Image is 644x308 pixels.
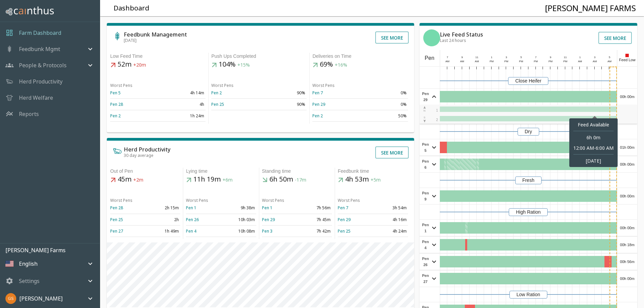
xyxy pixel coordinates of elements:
div: 00h 00m [617,270,637,287]
p: [PERSON_NAME] [19,294,63,303]
span: AM [607,60,612,63]
a: Pen 7 [338,205,348,211]
h4: [PERSON_NAME] Farms [545,3,636,13]
span: AM [578,60,582,63]
h5: Dashboard [114,4,149,13]
div: 5 [517,55,525,60]
div: High Ration [509,208,548,216]
td: 7h 56m [297,202,332,214]
td: 3h 54m [373,202,408,214]
span: Feed Available [573,121,614,128]
a: Herd Welfare [19,94,53,102]
div: 01h 00m [617,139,637,156]
div: 00h 00m [617,188,637,204]
div: 7 [444,55,451,60]
td: 2h [145,214,181,225]
span: PM [490,60,494,63]
div: 9 [547,55,554,60]
a: Pen 25 [211,101,224,107]
a: Pen 25 [338,228,351,234]
a: Pen 2 [312,113,323,119]
div: S [423,116,426,123]
a: Pen 1 [186,205,196,211]
td: 4h 16m [373,214,408,225]
div: Pen [420,50,440,66]
span: Worst Pens [338,197,360,203]
span: Worst Pens [186,197,208,203]
span: +16% [335,62,347,68]
div: 9 [458,55,466,60]
h5: 69% [312,60,408,69]
span: 1 [436,109,438,112]
p: Feedbunk Mgmt [19,45,60,53]
div: N [423,105,426,113]
span: Pen 29 [421,91,430,103]
button: See more [375,146,409,159]
td: 4h 14m [158,87,206,99]
span: Pen 1 [421,222,430,234]
div: 12:00 AM - 6:00 AM [573,144,614,151]
a: Pen 25 [110,217,123,222]
span: Worst Pens [110,82,133,88]
img: 1aa0c48fb701e1da05996ac86e083ad1 [5,293,16,304]
span: Worst Pens [312,82,335,88]
span: Pen 9 [421,190,430,202]
h6: Herd Productivity [124,147,170,152]
span: Pen 5 [421,141,430,153]
a: Pen 28 [110,101,123,107]
a: Pen 27 [110,228,123,234]
td: 1h 24m [158,110,206,122]
h5: 104% [211,60,307,69]
div: 00h 00m [617,156,637,172]
h5: 6h 50m [262,175,332,184]
td: 4h 24m [373,225,408,237]
div: 5 [606,55,613,60]
div: Low Feed Time [110,53,206,60]
span: 2 [436,118,438,122]
div: 3 [503,55,510,60]
div: 11 [562,55,569,60]
span: +5m [371,177,381,183]
td: 90% [259,99,307,110]
span: Pen 6 [421,158,430,170]
p: Settings [19,277,40,285]
span: +6m [222,177,233,183]
span: PM [504,60,508,63]
span: AM [445,60,449,63]
h5: 4h 53m [338,175,408,184]
p: [PERSON_NAME] Farms [5,246,100,254]
div: 3 [591,55,598,60]
div: Push Ups Completed [211,53,307,60]
td: 9h 38m [221,202,256,214]
div: 00h 56m [617,254,637,270]
div: 1 [488,55,495,60]
div: Feedbunk time [338,168,408,175]
a: Pen 2 [211,90,222,96]
div: Feed Low [617,50,637,66]
button: See more [598,32,632,44]
span: 6h 0m [573,134,614,141]
a: Pen 3 [262,228,272,234]
a: Pen 28 [110,205,123,211]
div: Low Ration [509,291,547,299]
td: 7h 42m [297,225,332,237]
a: Reports [19,110,39,118]
span: AM [460,60,464,63]
span: Worst Pens [110,197,133,203]
div: Dry [518,128,539,136]
div: Standing time [262,168,332,175]
td: 10h 08m [221,225,256,237]
a: Pen 4 [186,228,196,234]
div: Deliveries on Time [312,53,408,60]
span: Pen 27 [421,273,430,285]
div: Close Heifer [508,77,548,85]
td: 4h [158,99,206,110]
span: PM [519,60,523,63]
button: See more [375,31,409,44]
td: 2h 15m [145,202,181,214]
span: Worst Pens [262,197,284,203]
td: 90% [259,87,307,99]
a: Herd Productivity [19,77,63,86]
p: People & Protocols [19,61,67,69]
